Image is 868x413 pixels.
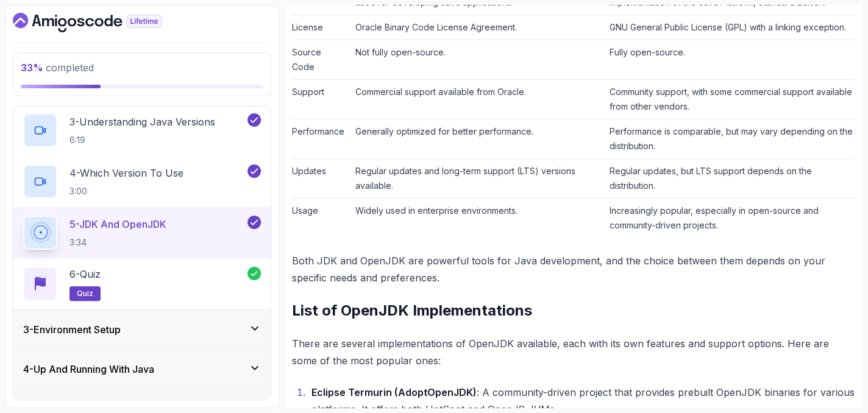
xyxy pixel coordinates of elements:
[350,159,605,199] td: Regular updates and long-term support (LTS) versions available.
[69,236,166,249] p: 3:34
[13,13,190,32] a: Dashboard
[69,134,215,146] p: 6:19
[605,199,855,238] td: Increasingly popular, especially in open-source and community-driven projects.
[77,289,93,298] span: quiz
[605,119,855,159] td: Performance is comparable, but may vary depending on the distribution.
[23,322,121,337] h3: 3 - Environment Setup
[292,252,855,286] p: Both JDK and OpenJDK are powerful tools for Java development, and the choice between them depends...
[23,164,261,199] button: 4-Which Version To Use3:00
[69,217,166,231] p: 5 - JDK And OpenJDK
[292,80,350,119] td: Support
[605,159,855,199] td: Regular updates, but LTS support depends on the distribution.
[350,80,605,119] td: Commercial support available from Oracle.
[292,15,350,40] td: License
[69,115,215,129] p: 3 - Understanding Java Versions
[311,386,477,398] strong: Eclipse Termurin (AdoptOpenJDK)
[21,62,43,74] span: 33 %
[23,113,261,147] button: 3-Understanding Java Versions6:19
[292,40,350,80] td: Source Code
[69,267,101,281] p: 6 - Quiz
[292,301,855,320] h2: List of OpenJDK Implementations
[350,119,605,159] td: Generally optimized for better performance.
[23,362,154,376] h3: 4 - Up And Running With Java
[13,310,271,349] button: 3-Environment Setup
[292,159,350,199] td: Updates
[605,80,855,119] td: Community support, with some commercial support available from other vendors.
[350,15,605,40] td: Oracle Binary Code License Agreement.
[350,199,605,238] td: Widely used in enterprise environments.
[292,119,350,159] td: Performance
[605,40,855,80] td: Fully open-source.
[605,15,855,40] td: GNU General Public License (GPL) with a linking exception.
[13,350,271,389] button: 4-Up And Running With Java
[292,199,350,238] td: Usage
[350,40,605,80] td: Not fully open-source.
[23,267,261,301] button: 6-Quizquiz
[69,185,183,197] p: 3:00
[69,166,183,180] p: 4 - Which Version To Use
[23,216,261,250] button: 5-JDK And OpenJDK3:34
[21,62,94,74] span: completed
[292,335,855,369] p: There are several implementations of OpenJDK available, each with its own features and support op...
